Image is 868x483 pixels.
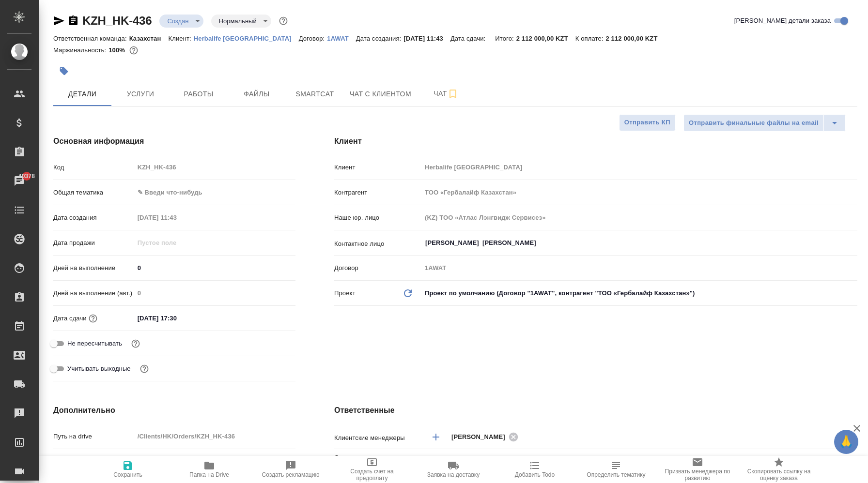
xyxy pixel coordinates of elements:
[53,263,134,273] p: Дней на выполнение
[134,261,295,275] input: ✎ Введи что-нибудь
[515,471,555,478] span: Добавить Todo
[424,425,448,449] button: Добавить менеджера
[53,213,134,223] p: Дата создания
[624,117,670,128] span: Отправить КП
[292,88,338,100] span: Smartcat
[53,163,134,172] p: Код
[334,188,421,197] p: Контрагент
[216,17,260,25] button: Нормальный
[327,35,356,42] p: 1AWAT
[734,16,831,26] span: [PERSON_NAME] детали заказа
[744,468,814,482] span: Скопировать ссылку на оценку заказа
[852,242,854,244] button: Open
[334,239,421,249] p: Контактное лицо
[334,213,421,223] p: Наше юр. лицо
[575,35,606,42] p: К оплате:
[494,456,575,483] button: Добавить Todo
[189,471,229,478] span: Папка на Drive
[450,35,488,42] p: Дата сдачи:
[53,35,129,42] p: Ответственная команда:
[738,456,820,483] button: Скопировать ссылку на оценку заказа
[13,171,41,181] span: 40378
[683,114,824,132] button: Отправить финальные файлы на email
[421,285,857,302] div: Проект по умолчанию (Договор "1AWAT", контрагент "ТОО «Гербалайф Казахстан»")
[67,15,79,27] button: Скопировать ссылку
[87,312,99,325] button: Если добавить услуги и заполнить их объемом, то дата рассчитается автоматически
[129,337,142,350] button: Включи, если не хочешь, чтобы указанная дата сдачи изменилась после переставления заказа в 'Подтв...
[53,136,295,147] h4: Основная информация
[67,339,122,348] span: Не пересчитывать
[169,456,250,483] button: Папка на Drive
[663,468,732,482] span: Призвать менеджера по развитию
[451,432,511,442] span: [PERSON_NAME]
[334,136,857,147] h4: Клиент
[53,238,134,248] p: Дата продажи
[356,35,403,42] p: Дата создания:
[134,236,219,250] input: Пустое поле
[619,114,676,131] button: Отправить КП
[138,188,284,197] div: ✎ Введи что-нибудь
[108,46,127,54] p: 100%
[2,169,36,193] a: 40378
[451,431,521,443] div: [PERSON_NAME]
[168,35,193,42] p: Клиент:
[134,160,295,174] input: Пустое поле
[838,432,854,452] span: 🙏
[87,456,169,483] button: Сохранить
[834,430,858,454] button: 🙏
[421,261,857,275] input: Пустое поле
[421,160,857,174] input: Пустое поле
[53,405,295,416] h4: Дополнительно
[413,456,494,483] button: Заявка на доставку
[53,288,134,298] p: Дней на выполнение (авт.)
[334,163,421,172] p: Клиент
[134,286,295,300] input: Пустое поле
[159,15,203,28] div: Создан
[334,263,421,273] p: Договор
[350,88,411,100] span: Чат с клиентом
[127,44,140,57] button: 0.00 KZT;
[53,188,134,197] p: Общая тематика
[277,15,290,27] button: Доп статусы указывают на важность/срочность заказа
[689,118,819,129] span: Отправить финальные файлы на email
[113,471,142,478] span: Сохранить
[59,88,106,100] span: Детали
[421,185,857,199] input: Пустое поле
[134,311,219,325] input: ✎ Введи что-нибудь
[403,35,450,42] p: [DATE] 11:43
[337,468,407,482] span: Создать счет на предоплату
[82,14,152,27] a: KZH_HK-436
[587,471,645,478] span: Определить тематику
[194,34,299,42] a: Herbalife [GEOGRAPHIC_DATA]
[262,471,320,478] span: Создать рекламацию
[334,453,402,472] p: Ответственная команда
[331,456,413,483] button: Создать счет на предоплату
[164,17,191,25] button: Создан
[606,35,665,42] p: 2 112 000,00 KZT
[175,88,222,100] span: Работы
[233,88,280,100] span: Файлы
[423,88,469,100] span: Чат
[299,35,327,42] p: Договор:
[134,429,295,443] input: Пустое поле
[516,35,575,42] p: 2 112 000,00 KZT
[129,35,169,42] p: Казахстан
[53,432,134,441] p: Путь на drive
[657,456,738,483] button: Призвать менеджера по развитию
[134,211,219,225] input: Пустое поле
[421,211,857,225] input: Пустое поле
[194,35,299,42] p: Herbalife [GEOGRAPHIC_DATA]
[211,15,271,28] div: Создан
[134,184,295,201] div: ✎ Введи что-нибудь
[334,433,421,443] p: Клиентские менеджеры
[683,114,846,132] div: split button
[495,35,516,42] p: Итого:
[575,456,657,483] button: Определить тематику
[117,88,164,100] span: Услуги
[53,314,87,323] p: Дата сдачи
[67,364,131,374] span: Учитывать выходные
[447,88,459,100] svg: Подписаться
[138,362,151,375] button: Выбери, если сб и вс нужно считать рабочими днями для выполнения заказа.
[427,471,480,478] span: Заявка на доставку
[327,34,356,42] a: 1AWAT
